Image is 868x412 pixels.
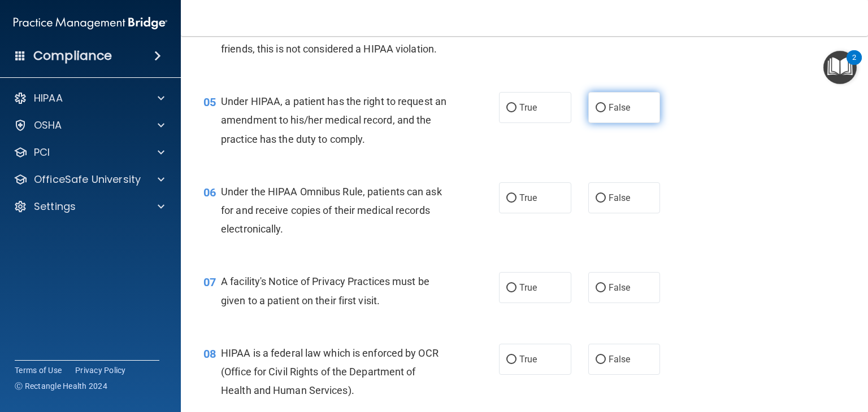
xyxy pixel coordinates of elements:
[14,91,164,105] a: HIPAA
[15,380,107,392] span: Ⓒ Rectangle Health 2024
[221,186,442,235] span: Under the HIPAA Omnibus Rule, patients can ask for and receive copies of their medical records el...
[14,146,164,159] a: PCI
[823,51,857,84] button: Open Resource Center, 2 new notifications
[609,354,631,365] span: False
[14,12,167,34] img: PMB logo
[506,356,517,364] input: True
[506,194,517,203] input: True
[519,354,537,365] span: True
[609,282,631,293] span: False
[34,91,63,105] p: HIPAA
[34,200,76,213] p: Settings
[519,192,537,203] span: True
[34,119,62,132] p: OSHA
[203,186,216,199] span: 06
[596,356,606,364] input: False
[203,275,216,289] span: 07
[14,173,164,186] a: OfficeSafe University
[506,284,517,292] input: True
[221,347,439,396] span: HIPAA is a federal law which is enforced by OCR (Office for Civil Rights of the Department of Hea...
[75,365,126,376] a: Privacy Policy
[203,95,216,109] span: 05
[221,275,429,306] span: A facility's Notice of Privacy Practices must be given to a patient on their first visit.
[609,192,631,203] span: False
[34,146,50,159] p: PCI
[15,365,62,376] a: Terms of Use
[221,95,446,144] span: Under HIPAA, a patient has the right to request an amendment to his/her medical record, and the p...
[34,173,141,186] p: OfficeSafe University
[596,194,606,203] input: False
[14,119,164,132] a: OSHA
[852,58,856,72] div: 2
[519,102,537,113] span: True
[596,104,606,112] input: False
[14,200,164,213] a: Settings
[33,48,112,64] h4: Compliance
[506,104,517,112] input: True
[596,284,606,292] input: False
[609,102,631,113] span: False
[519,282,537,293] span: True
[203,347,216,361] span: 08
